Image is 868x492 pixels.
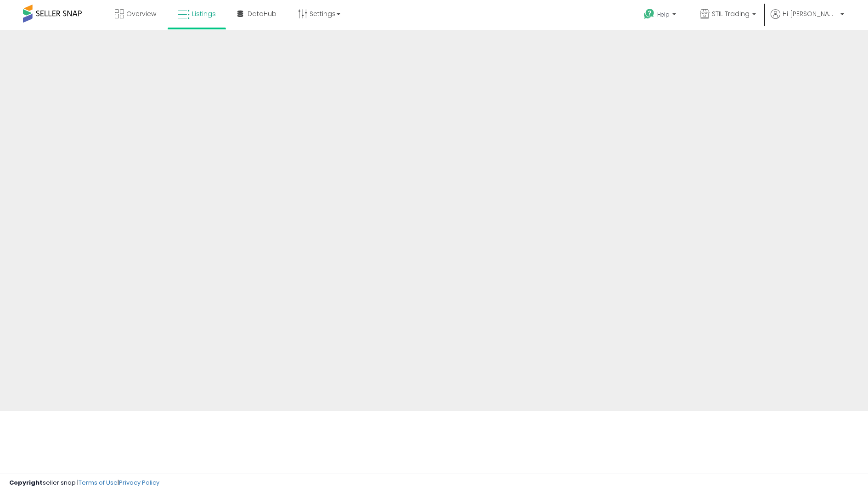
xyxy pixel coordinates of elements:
span: STIL Trading [712,9,750,18]
span: Help [657,11,670,18]
i: Get Help [643,8,655,20]
a: Hi [PERSON_NAME] [771,9,844,30]
span: Overview [126,9,156,18]
a: Help [637,1,685,30]
span: DataHub [248,9,276,18]
span: Listings [192,9,216,18]
span: Hi [PERSON_NAME] [783,9,838,18]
